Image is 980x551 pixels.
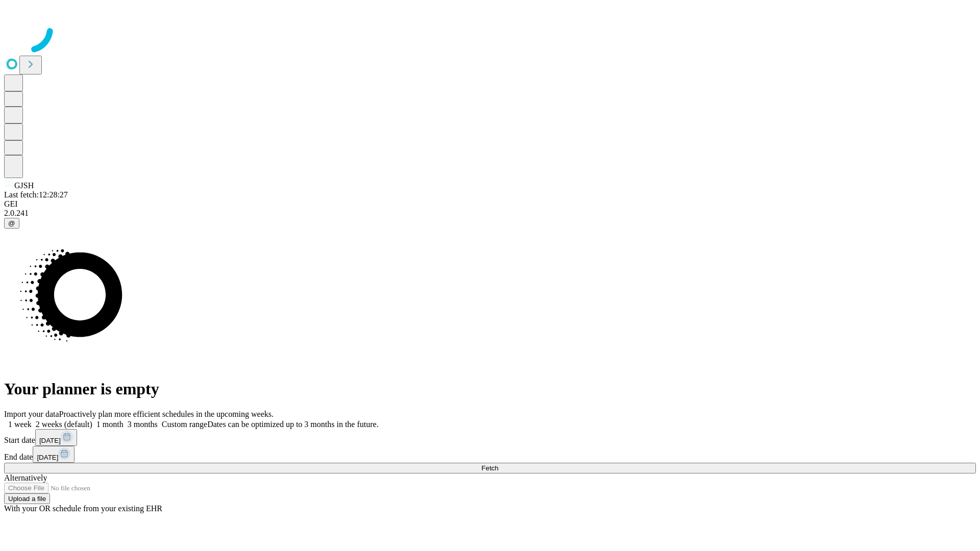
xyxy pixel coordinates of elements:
[4,209,976,218] div: 2.0.241
[162,420,207,429] span: Custom range
[39,437,61,444] span: [DATE]
[4,190,68,199] span: Last fetch: 12:28:27
[4,380,976,398] h1: Your planner is empty
[37,454,58,461] span: [DATE]
[207,420,378,429] span: Dates can be optimized up to 3 months in the future.
[8,219,15,227] span: @
[35,429,77,446] button: [DATE]
[4,473,47,482] span: Alternatively
[59,410,274,418] span: Proactively plan more efficient schedules in the upcoming weeks.
[33,446,75,463] button: [DATE]
[14,181,34,190] span: GJSH
[36,420,92,429] span: 2 weeks (default)
[4,410,59,418] span: Import your data
[128,420,158,429] span: 3 months
[481,464,498,472] span: Fetch
[4,199,976,209] div: GEI
[4,429,976,446] div: Start date
[4,504,162,513] span: With your OR schedule from your existing EHR
[4,463,976,473] button: Fetch
[4,218,19,229] button: @
[4,493,50,504] button: Upload a file
[4,446,976,463] div: End date
[96,420,124,429] span: 1 month
[8,420,32,429] span: 1 week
